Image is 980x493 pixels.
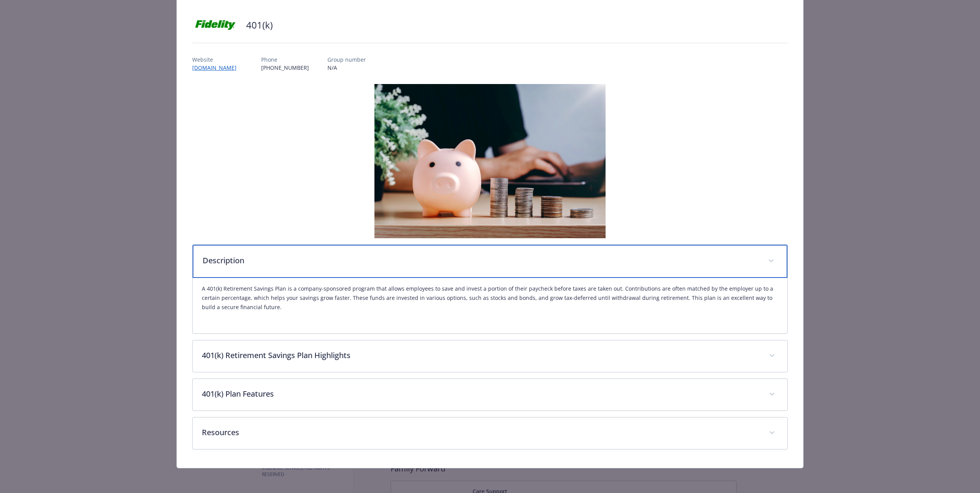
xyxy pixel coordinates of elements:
p: 401(k) Plan Features [202,388,760,400]
div: Description [193,278,787,333]
p: Resources [202,427,760,438]
p: [PHONE_NUMBER] [261,64,309,72]
h2: 401(k) [246,19,273,32]
p: 401(k) Retirement Savings Plan Highlights [202,350,760,361]
div: Description [193,245,787,278]
img: Fidelity Investments [192,13,238,37]
p: Description [203,255,759,266]
div: 401(k) Retirement Savings Plan Highlights [193,340,787,372]
p: Website [192,56,243,64]
p: Phone [261,56,309,64]
a: [DOMAIN_NAME] [192,64,243,71]
p: N/A [327,64,366,72]
img: banner [374,84,606,238]
p: Group number [327,56,366,64]
p: A 401(k) Retirement Savings Plan is a company-sponsored program that allows employees to save and... [202,284,778,312]
div: Resources [193,417,787,449]
div: 401(k) Plan Features [193,379,787,411]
